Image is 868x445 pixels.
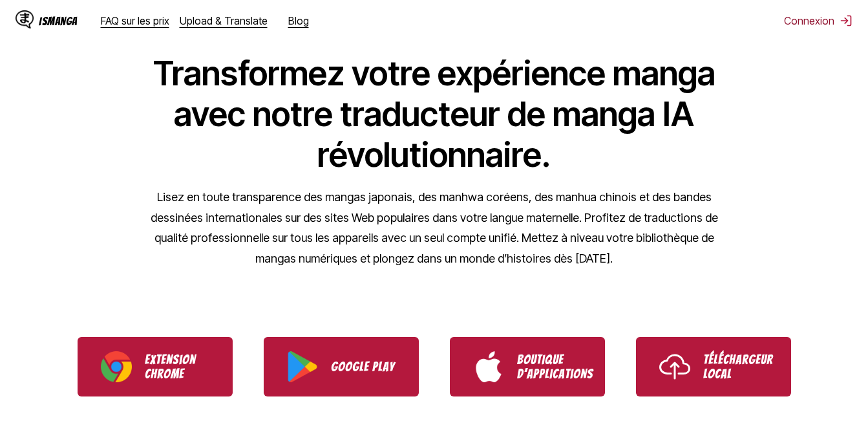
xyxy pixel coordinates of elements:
img: Se déconnecter [840,14,852,27]
a: Télécharger l’extension Chrome IsManga [78,337,233,396]
a: Télécharger IsManga depuis l’App Store [450,337,605,396]
a: Blog [288,14,309,27]
a: Télécharger IsManga depuis Google Play [264,337,419,396]
p: Lisez en toute transparence des mangas japonais, des manhwa coréens, des manhua chinois et des ba... [137,187,732,268]
p: Extension Chrome [145,353,209,381]
a: FAQ sur les prix [101,14,169,27]
p: Téléchargeur local [703,353,768,381]
a: Utiliser IsManga Local Uploader [636,337,791,396]
font: Connexion [784,14,834,27]
img: Logo de l’App Store [473,351,504,382]
img: Logo chromé [101,351,132,382]
img: Icône de téléchargement [659,351,690,382]
h1: Transformez votre expérience manga avec notre traducteur de manga IA révolutionnaire. [137,53,732,175]
p: Boutique d’applications [517,353,582,381]
p: Google Play [331,360,396,374]
img: IsManga Logo [16,10,34,28]
a: IsManga LogoIsManga [16,10,101,31]
img: Logo Google Play [287,351,318,382]
button: Connexion [784,14,852,27]
a: Upload & Translate [180,14,268,27]
div: IsManga [39,15,78,27]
